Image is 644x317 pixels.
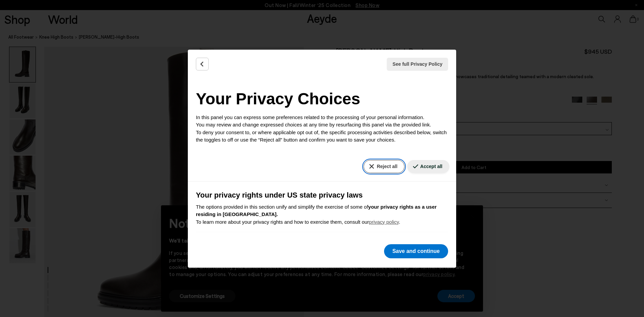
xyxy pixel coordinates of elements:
button: Save and continue [384,244,448,258]
button: Back [196,58,209,70]
p: In this panel you can express some preferences related to the processing of your personal informa... [196,114,448,144]
b: your privacy rights as a user residing in [GEOGRAPHIC_DATA]. [196,204,437,217]
h3: Your privacy rights under US state privacy laws [196,190,448,201]
button: See full Privacy Policy [387,58,448,71]
a: privacy policy [369,219,399,225]
h2: Your Privacy Choices [196,87,448,111]
p: The options provided in this section unify and simplify the exercise of some of To learn more abo... [196,203,448,226]
button: Accept all [407,160,449,173]
span: See full Privacy Policy [392,61,442,68]
button: Reject all [364,160,404,173]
